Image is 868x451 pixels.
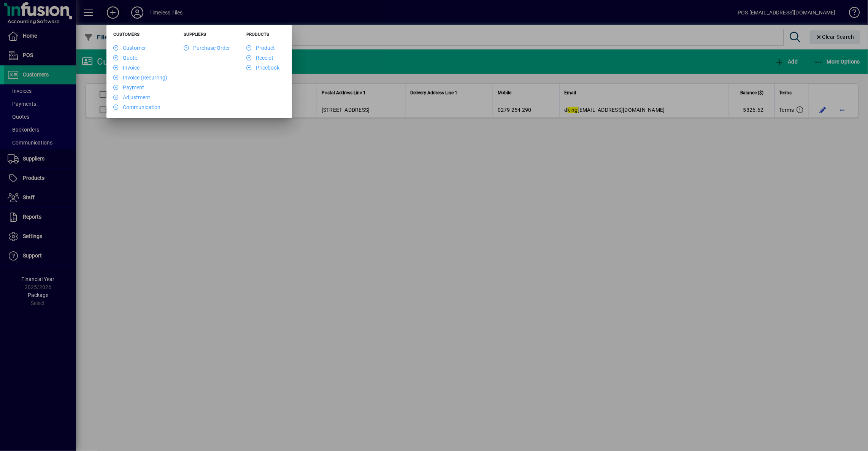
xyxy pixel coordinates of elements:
a: Customer [113,45,146,51]
a: Invoice (Recurring) [113,75,167,81]
a: Communication [113,104,160,110]
a: Adjustment [113,94,150,100]
a: Invoice [113,65,140,71]
h5: Customers [113,32,167,39]
h5: Products [246,32,279,39]
a: Pricebook [246,65,279,71]
a: Payment [113,84,144,91]
a: Quote [113,55,137,61]
a: Purchase Order [184,45,230,51]
h5: Suppliers [184,32,230,39]
a: Receipt [246,55,273,61]
a: Product [246,45,275,51]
